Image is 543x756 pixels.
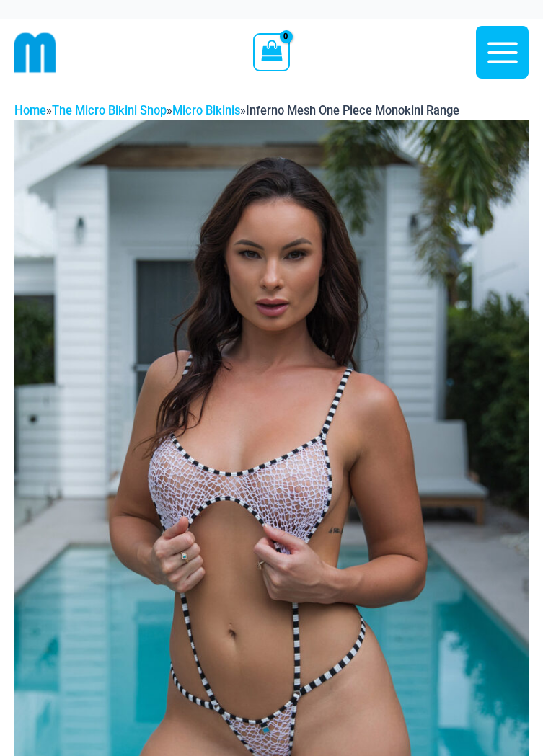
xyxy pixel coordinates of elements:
[52,104,167,117] a: The Micro Bikini Shop
[14,104,46,117] a: Home
[253,33,290,71] a: View Shopping Cart, empty
[14,32,56,74] img: cropped mm emblem
[172,104,240,117] a: Micro Bikinis
[246,104,459,117] span: Inferno Mesh One Piece Monokini Range
[14,104,459,117] span: » » »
